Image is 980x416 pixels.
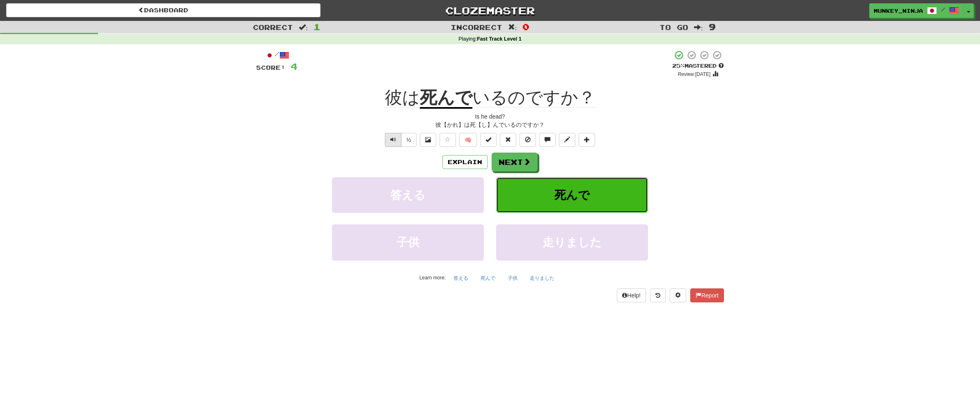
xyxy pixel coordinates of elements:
button: 死んで [476,272,500,284]
button: Discuss sentence (alt+u) [539,133,556,147]
span: 死んで [554,189,590,201]
span: 彼は [385,88,420,107]
button: Report [690,288,724,302]
span: 走りました [543,236,602,249]
button: ½ [401,133,417,147]
small: Learn more: [419,275,446,281]
small: Review: [DATE] [678,71,711,77]
span: / [941,7,945,12]
button: Reset to 0% Mastered (alt+r) [500,133,516,147]
button: 答える [449,272,473,284]
button: 走りました [496,224,648,260]
span: 1 [314,22,321,32]
div: Is he dead? [256,112,724,121]
a: Dashboard [6,3,321,17]
div: / [256,50,298,60]
span: Correct [253,23,293,31]
span: : [299,24,308,31]
span: 答える [390,189,426,201]
span: : [508,24,517,31]
a: Clozemaster [333,3,647,18]
button: Ignore sentence (alt+i) [520,133,536,147]
a: munkey_ninja / [869,3,964,18]
button: 子供 [503,272,522,284]
button: 走りました [525,272,559,284]
span: 0 [522,22,529,32]
button: Help! [617,288,646,302]
button: Add to collection (alt+a) [579,133,595,147]
span: いるのですか？ [472,88,595,107]
button: Favorite sentence (alt+f) [440,133,456,147]
button: 死んで [496,177,648,213]
button: 🧠 [459,133,477,147]
button: Explain [442,155,488,169]
strong: Fast Track Level 1 [477,36,522,42]
span: 9 [709,22,716,32]
button: 答える [332,177,484,213]
button: Play sentence audio (ctl+space) [385,133,401,147]
span: : [694,24,703,31]
span: 25 % [672,62,685,69]
div: Mastered [672,62,724,70]
span: 子供 [396,236,419,249]
span: Score: [256,64,286,71]
button: Edit sentence (alt+d) [559,133,575,147]
span: munkey_ninja [874,7,923,14]
span: 4 [291,61,298,71]
div: Text-to-speech controls [383,133,417,147]
u: 死んで [420,88,472,109]
div: 彼【かれ】は死【し】んでいるのですか？ [256,121,724,129]
button: 子供 [332,224,484,260]
button: Next [492,153,538,171]
span: Incorrect [451,23,502,31]
button: Set this sentence to 100% Mastered (alt+m) [480,133,497,147]
button: Show image (alt+x) [420,133,436,147]
button: Round history (alt+y) [650,288,666,302]
span: To go [659,23,688,31]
